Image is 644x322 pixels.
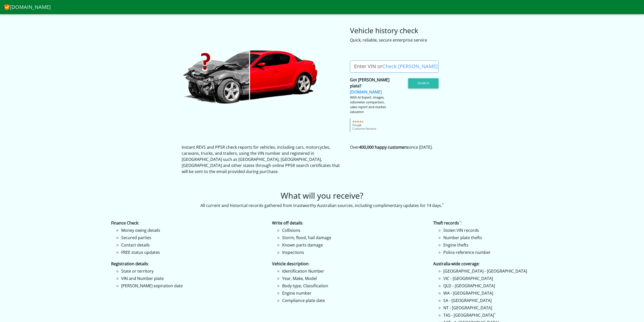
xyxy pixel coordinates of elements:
[494,312,496,316] sup: ^
[121,283,264,289] li: [PERSON_NAME] expiration date
[121,268,264,274] li: State or territory
[359,144,408,150] strong: 400,000 happy customers
[282,297,425,304] li: Compliance plate date
[272,261,425,304] li: :
[350,37,463,43] div: Quick, reliable, secure enterprise service
[121,275,264,281] li: VIN and Number plate
[443,242,587,248] li: Engine thefts
[433,220,459,226] strong: Theft records
[443,283,587,289] li: QLD - [GEOGRAPHIC_DATA]
[121,227,264,233] li: Money owing details
[282,275,425,281] li: Year, Make, Model
[443,297,587,304] li: SA - [GEOGRAPHIC_DATA]
[182,49,318,105] img: CheckVIN
[443,235,587,241] li: Number plate thefts
[272,220,425,255] li: :
[4,191,640,200] h2: What will you receive?
[111,220,138,226] strong: Finance Check
[121,249,264,255] li: FREE status updates
[121,242,264,248] li: Contact details
[443,227,587,233] li: Stolen VIN records
[350,144,463,150] p: Over since [DATE].
[282,235,425,241] li: Storm, flood, hail damage
[121,235,264,241] li: Secured parties
[282,268,425,274] li: Identification Number
[282,242,425,248] li: Known parts damage
[111,261,148,267] strong: Registration details
[382,63,438,70] a: Check [PERSON_NAME]
[282,249,425,255] li: Inspections
[350,95,390,115] div: With AI Expert, images, odometer comparison, sales report and market valuation
[443,305,587,311] li: NT - [GEOGRAPHIC_DATA]
[282,283,425,289] li: Body type, Classification
[282,290,425,296] li: Engine number
[443,290,587,296] li: WA - [GEOGRAPHIC_DATA]
[182,144,342,175] p: Instant REVS and PPSR check reports for vehicles, including cars, motorcycles, caravans, trucks, ...
[433,261,479,267] strong: Australia-wide coverage
[272,261,308,267] strong: Vehicle description
[282,227,425,233] li: Collisions
[111,220,264,255] li: :
[350,77,389,89] strong: Got [PERSON_NAME] plate?
[350,26,463,35] h3: Vehicle history check
[443,249,587,255] li: Police reference number
[350,61,442,73] label: Enter VIN or
[272,220,302,226] strong: Write off details
[4,202,640,209] p: All current and historical records gathered from trustworthy Australian sources, including compli...
[443,275,587,281] li: VIC - [GEOGRAPHIC_DATA]
[443,312,587,318] li: TAS - [GEOGRAPHIC_DATA]
[433,220,587,255] li: :
[111,261,264,289] li: :
[443,268,587,274] li: [GEOGRAPHIC_DATA] - [GEOGRAPHIC_DATA]
[4,2,51,12] a: [DOMAIN_NAME]
[408,78,439,88] button: Search
[459,220,461,224] sup: ^
[4,3,10,10] img: CheckVIN.com.au logo
[350,118,379,132] img: gcr-badge-transparent.png
[350,89,382,95] a: [DOMAIN_NAME]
